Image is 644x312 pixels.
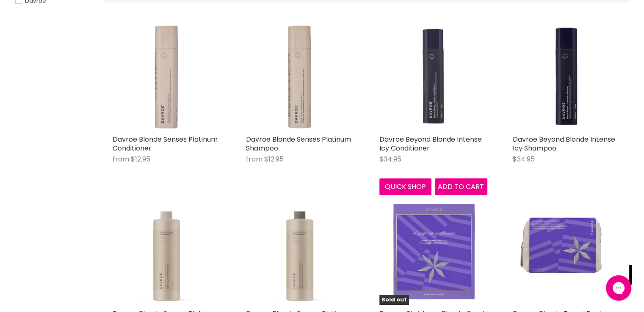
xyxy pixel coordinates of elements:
a: Davroe Beyond Blonde Intense Icy Shampoo [513,134,615,153]
img: Davroe Blonde Senses Platinum Shampoo [246,23,354,131]
img: Davroe Christmas Blonde Quad Pack [387,197,480,305]
span: $34.95 [513,154,535,164]
span: Sold out [379,295,409,305]
img: Davroe Blonde Travel Pack [513,208,621,294]
img: Davroe Blonde Senses Platinum Conditioner [113,23,221,131]
button: Quick shop [379,178,432,195]
img: Davroe Blonde Senses Platinum Shampoo - Litre [113,197,221,305]
a: Davroe Blonde Senses Platinum Shampoo [246,134,351,153]
button: Add to cart [435,178,487,195]
img: Davroe Beyond Blonde Intense Icy Shampoo [513,23,621,131]
a: Davroe Christmas Blonde Quad PackSold out [379,197,487,305]
span: Add to cart [438,182,484,192]
a: Davroe Beyond Blonde Intense Icy Conditioner [379,134,482,153]
img: Davroe Beyond Blonde Intense Icy Conditioner [379,23,487,131]
iframe: Gorgias live chat messenger [602,272,636,304]
span: from [113,154,129,164]
span: $12.95 [131,154,150,164]
span: $34.95 [379,154,401,164]
span: $12.95 [264,154,284,164]
span: from [246,154,263,164]
a: Davroe Blonde Travel Pack [513,197,621,305]
img: Davroe Blonde Senses Platinum Conditioner - Litre [246,197,354,305]
a: Davroe Blonde Senses Platinum Conditioner [113,134,218,153]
